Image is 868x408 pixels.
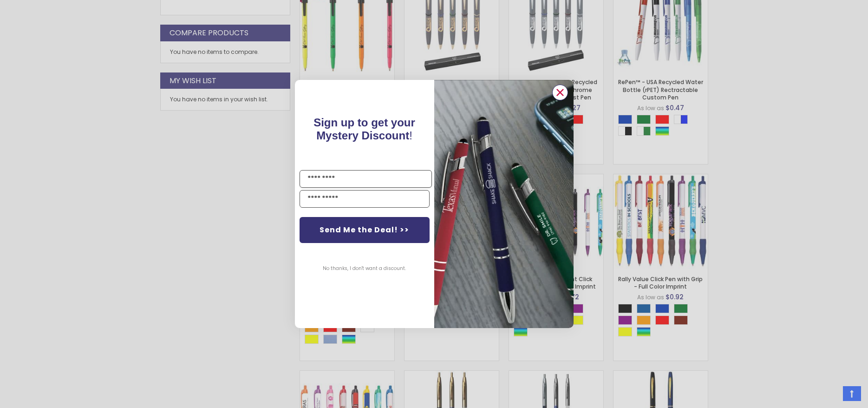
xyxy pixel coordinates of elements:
[300,217,430,243] button: Send Me the Deal! >>
[434,80,574,328] img: pop-up-image
[552,85,568,100] button: Close dialog
[313,116,415,142] span: !
[318,257,411,280] button: No thanks, I don't want a discount.
[313,116,415,142] span: Sign up to get your Mystery Discount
